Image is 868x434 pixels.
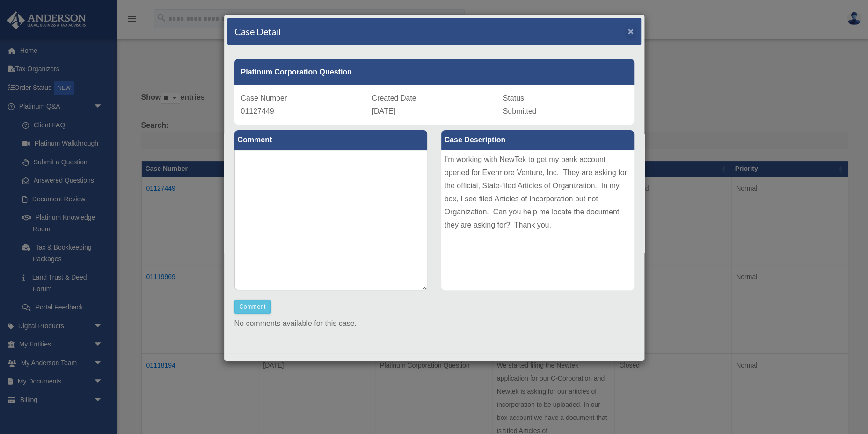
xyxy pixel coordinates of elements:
button: Comment [234,300,271,314]
span: Case Number [241,94,287,102]
p: No comments available for this case. [234,317,634,330]
span: Created Date [372,94,416,102]
span: × [628,26,634,37]
span: 01127449 [241,107,274,115]
label: Case Description [441,130,634,150]
span: Submitted [503,107,537,115]
span: Status [503,94,524,102]
span: [DATE] [372,107,395,115]
h4: Case Detail [234,25,281,38]
div: I'm working with NewTek to get my bank account opened for Evermore Venture, Inc. They are asking ... [441,150,634,290]
button: Close [628,26,634,36]
div: Platinum Corporation Question [234,59,634,85]
label: Comment [234,130,427,150]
